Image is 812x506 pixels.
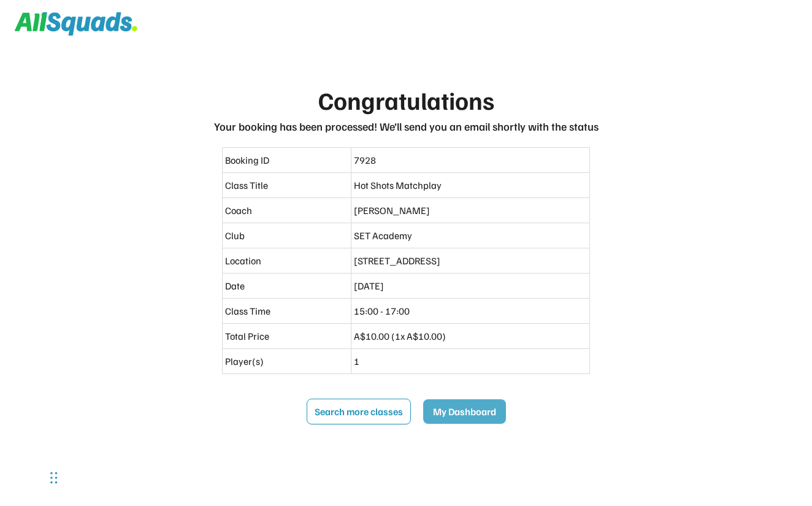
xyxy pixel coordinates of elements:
div: 1 [354,354,587,369]
div: Location [225,253,348,268]
div: Coach [225,203,348,218]
div: Player(s) [225,354,348,369]
div: Your booking has been processed! We’ll send you an email shortly with the status [214,118,599,135]
button: Search more classes [307,399,411,424]
div: Total Price [225,329,348,343]
img: Squad%20Logo.svg [15,12,137,36]
div: [DATE] [354,278,587,293]
div: Booking ID [225,153,348,167]
div: Hot Shots Matchplay [354,178,587,193]
div: [STREET_ADDRESS] [354,253,587,268]
div: Class Title [225,178,348,193]
div: 7928 [354,153,587,167]
div: SET Academy [354,228,587,243]
div: Class Time [225,304,348,318]
button: My Dashboard [423,399,506,424]
div: [PERSON_NAME] [354,203,587,218]
div: Congratulations [318,82,494,118]
div: A$10.00 (1x A$10.00) [354,329,587,343]
div: Club [225,228,348,243]
div: Date [225,278,348,293]
div: 15:00 - 17:00 [354,304,587,318]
